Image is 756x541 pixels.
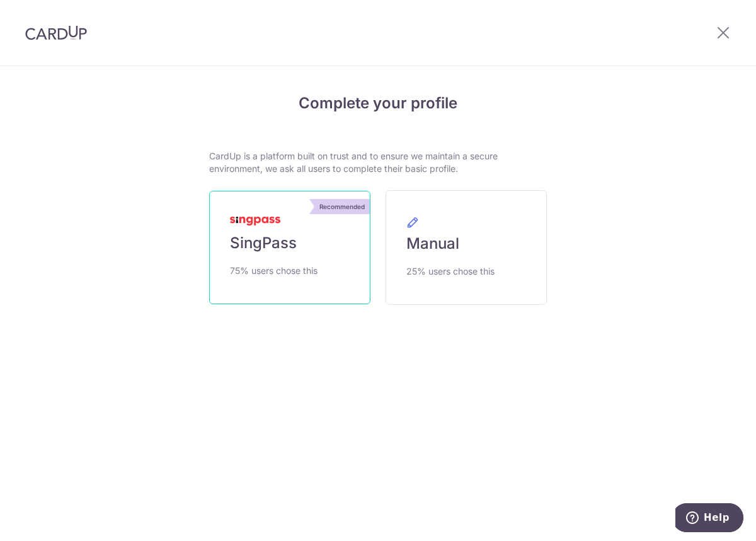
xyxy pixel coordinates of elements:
[230,263,318,278] span: 75% users chose this
[209,191,370,304] a: Recommended SingPass 75% users chose this
[406,234,459,254] span: Manual
[230,217,280,225] img: MyInfoLogo
[386,190,547,305] a: Manual 25% users chose this
[230,233,297,253] span: SingPass
[675,503,743,535] iframe: Opens a widget where you can find more information
[209,92,547,115] h4: Complete your profile
[209,150,547,175] p: CardUp is a platform built on trust and to ensure we maintain a secure environment, we ask all us...
[25,25,87,40] img: CardUp
[406,264,495,279] span: 25% users chose this
[28,9,54,20] span: Help
[314,199,370,214] div: Recommended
